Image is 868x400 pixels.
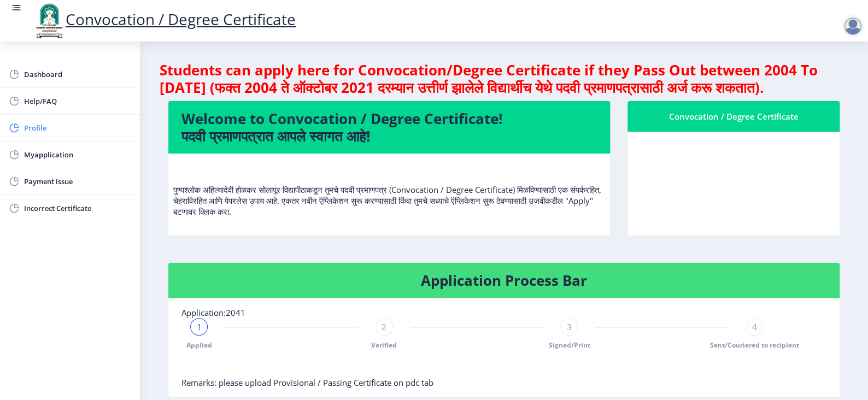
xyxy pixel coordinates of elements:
span: Myapplication [24,148,131,161]
p: पुण्यश्लोक अहिल्यादेवी होळकर सोलापूर विद्यापीठाकडून तुमचे पदवी प्रमाणपत्र (Convocation / Degree C... [173,162,605,217]
h4: Application Process Bar [181,272,826,289]
span: 2 [382,321,386,332]
span: Application:2041 [181,307,245,318]
span: Remarks: please upload Provisional / Passing Certificate on pdc tab [181,377,433,388]
span: Sent/Couriered to recipient [710,340,799,350]
span: 3 [567,321,572,332]
span: Help/FAQ [24,95,131,108]
span: 1 [197,321,202,332]
span: Profile [24,121,131,134]
span: Applied [186,340,212,350]
h4: Students can apply here for Convocation/Degree Certificate if they Pass Out between 2004 To [DATE... [160,61,848,96]
span: Signed/Print [548,340,590,350]
h4: Welcome to Convocation / Degree Certificate! पदवी प्रमाणपत्रात आपले स्वागत आहे! [181,110,597,145]
span: 4 [752,321,757,332]
span: Dashboard [24,68,131,81]
span: Verified [371,340,397,350]
span: Incorrect Certificate [24,202,131,215]
span: Payment issue [24,175,131,188]
div: Convocation / Degree Certificate [641,110,826,123]
img: logo [33,2,66,39]
a: Convocation / Degree Certificate [33,9,296,30]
